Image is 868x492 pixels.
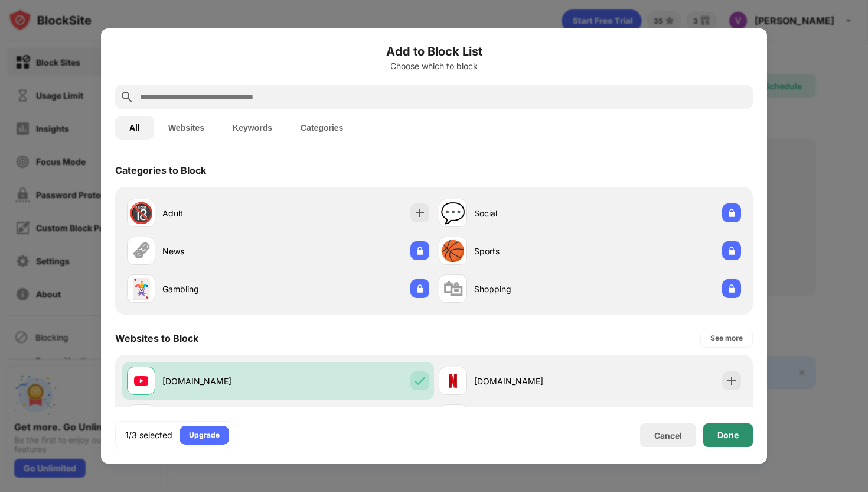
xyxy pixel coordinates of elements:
div: Shopping [474,283,590,295]
img: favicons [134,374,148,388]
div: 🔞 [129,201,154,225]
div: 🗞 [131,239,151,263]
button: Categories [286,116,357,140]
div: Gambling [162,283,278,295]
div: Social [474,207,590,219]
div: Done [717,430,739,440]
div: 1/3 selected [125,429,172,441]
div: 🏀 [440,239,465,263]
button: Keywords [218,116,286,140]
button: All [115,116,154,140]
div: [DOMAIN_NAME] [162,375,278,387]
div: Websites to Block [115,332,198,344]
img: search.svg [120,90,134,104]
div: Choose which to block [115,61,753,71]
div: News [162,245,278,257]
div: 💬 [440,201,465,225]
div: 🃏 [129,277,154,301]
div: Cancel [654,430,682,441]
div: 🛍 [443,277,463,301]
img: favicons [446,374,460,388]
button: Websites [154,116,218,140]
div: Upgrade [189,429,220,441]
h6: Add to Block List [115,43,753,60]
div: Categories to Block [115,164,206,176]
div: See more [710,332,743,344]
div: Adult [162,207,278,219]
div: [DOMAIN_NAME] [474,375,590,387]
div: Sports [474,245,590,257]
